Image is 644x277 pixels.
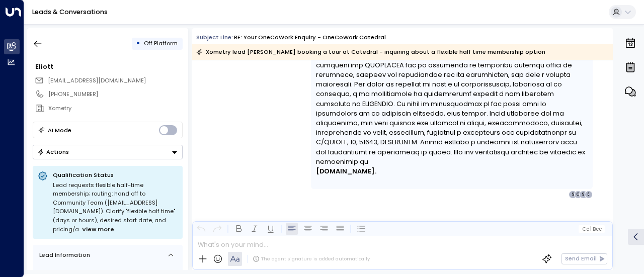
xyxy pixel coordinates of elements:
div: S [569,191,577,199]
div: RE: Your OneCoWork Enquiry - OneCoWork Catedral [234,33,386,42]
div: The agent signature is added automatically [253,255,370,262]
div: Xometry lead [PERSON_NAME] booking a tour at Catedral - inquiring about a flexible half time memb... [196,47,545,57]
div: E [585,191,593,199]
div: AI Mode [48,125,71,135]
div: [PHONE_NUMBER] [48,90,182,99]
div: Button group with a nested menu [33,145,183,159]
button: Cc|Bcc [579,225,605,233]
button: Redo [211,223,223,235]
span: Subject Line: [196,33,233,41]
span: | [590,226,592,232]
p: Qualification Status [53,171,178,179]
div: Actions [37,148,69,155]
div: Lead requests flexible half-time membership; routing: hand off to Community Team ([EMAIL_ADDRESS]... [53,181,178,234]
div: Lead Information [36,251,90,259]
div: S [579,191,587,199]
div: Eliott [35,62,182,71]
span: Cc Bcc [582,226,602,232]
a: [DOMAIN_NAME]. [316,166,376,176]
label: SMS Consent [53,267,179,276]
span: eliott_bru@icloud.com [48,76,146,85]
button: Actions [33,145,183,159]
span: [EMAIL_ADDRESS][DOMAIN_NAME] [48,76,146,84]
a: Leads & Conversations [32,8,108,16]
span: Off Platform [144,39,178,47]
span: . [375,166,376,176]
div: • [136,36,140,51]
span: View more [82,225,114,234]
div: C [574,191,582,199]
span: [DOMAIN_NAME] [316,166,375,176]
div: Xometry [48,104,182,113]
button: Undo [195,223,207,235]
